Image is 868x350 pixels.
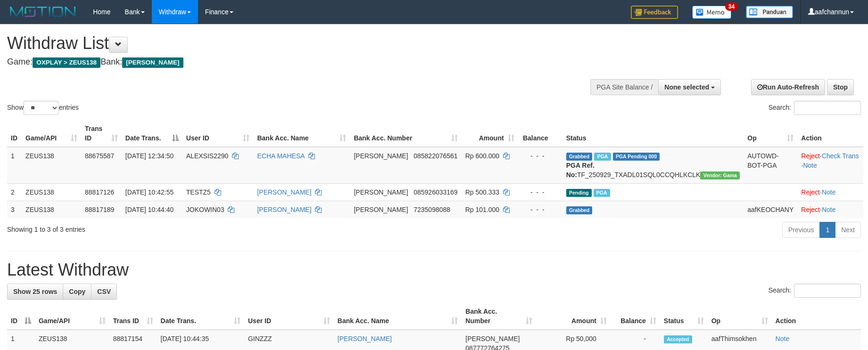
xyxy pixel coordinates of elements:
span: Grabbed [566,153,593,161]
select: Showentries [24,101,59,115]
td: aafKEOCHANY [744,201,797,218]
th: Trans ID: activate to sort column ascending [109,303,157,330]
img: Feedback.jpg [631,6,678,19]
span: 88675587 [85,152,114,160]
h1: Latest Withdraw [7,260,861,279]
span: [DATE] 10:42:55 [125,188,174,196]
th: Op: activate to sort column ascending [744,120,797,147]
a: Run Auto-Refresh [751,79,825,95]
a: CSV [91,284,117,300]
label: Search: [769,284,861,298]
span: Rp 101.000 [465,206,499,213]
span: JOKOWIN03 [186,206,224,213]
th: Balance: activate to sort column ascending [611,303,660,330]
td: · [797,201,863,218]
a: Previous [782,222,820,238]
a: Reject [801,188,820,196]
img: MOTION_logo.png [7,5,79,19]
span: Copy 085822076561 to clipboard [413,152,457,160]
th: Amount: activate to sort column ascending [462,120,518,147]
a: Stop [827,79,854,95]
a: [PERSON_NAME] [257,206,311,213]
span: Vendor URL: https://trx31.1velocity.biz [700,171,740,179]
a: Next [835,222,861,238]
span: Pending [566,189,592,197]
th: Bank Acc. Number: activate to sort column ascending [462,303,536,330]
span: None selected [664,83,709,91]
span: Copy 7235098088 to clipboard [413,206,450,213]
span: Copy 085926033169 to clipboard [413,188,457,196]
span: 88817126 [85,188,114,196]
span: [DATE] 10:44:40 [125,206,174,213]
span: PGA Pending [613,153,660,161]
a: ECHA MAHESA [257,152,304,160]
td: ZEUS138 [22,183,81,201]
th: Status: activate to sort column ascending [660,303,708,330]
td: 1 [7,147,22,184]
a: Check Trans [822,152,859,160]
a: [PERSON_NAME] [338,335,392,342]
th: Action [772,303,861,330]
div: - - - [522,205,559,214]
span: Copy [69,288,85,295]
span: Rp 500.333 [465,188,499,196]
label: Search: [769,101,861,115]
span: Grabbed [566,206,593,214]
th: Bank Acc. Name: activate to sort column ascending [253,120,350,147]
td: 2 [7,183,22,201]
span: CSV [97,288,111,295]
a: 1 [819,222,835,238]
span: Rp 600.000 [465,152,499,160]
th: Op: activate to sort column ascending [708,303,772,330]
th: ID: activate to sort column descending [7,303,35,330]
a: Copy [63,284,91,300]
td: ZEUS138 [22,201,81,218]
span: OXPLAY > ZEUS138 [33,57,100,68]
th: Game/API: activate to sort column ascending [22,120,81,147]
a: [PERSON_NAME] [257,188,311,196]
span: [PERSON_NAME] [465,335,520,342]
div: - - - [522,187,559,197]
td: ZEUS138 [22,147,81,184]
th: Bank Acc. Name: activate to sort column ascending [334,303,462,330]
h4: Game: Bank: [7,57,569,67]
span: 88817189 [85,206,114,213]
a: Show 25 rows [7,284,63,300]
span: [PERSON_NAME] [122,57,183,68]
button: None selected [658,79,721,95]
div: PGA Site Balance / [590,79,658,95]
th: Action [797,120,863,147]
span: Marked by aafmaleo [594,189,610,197]
span: Marked by aafpengsreynich [594,153,611,161]
a: Note [803,162,817,169]
span: ALEXSIS2290 [186,152,229,160]
a: Note [776,335,790,342]
span: TESTZ5 [186,188,211,196]
label: Show entries [7,101,79,115]
input: Search: [794,101,861,115]
th: Balance [518,120,562,147]
td: · [797,183,863,201]
span: [PERSON_NAME] [354,206,408,213]
th: Date Trans.: activate to sort column ascending [157,303,244,330]
th: ID [7,120,22,147]
td: AUTOWD-BOT-PGA [744,147,797,184]
th: Bank Acc. Number: activate to sort column ascending [350,120,461,147]
div: - - - [522,151,559,161]
td: TF_250929_TXADL01SQL0CCQHLKCLK [562,147,744,184]
th: Date Trans.: activate to sort column descending [122,120,182,147]
img: panduan.png [746,6,793,18]
td: · · [797,147,863,184]
a: Note [822,188,836,196]
th: Game/API: activate to sort column ascending [35,303,109,330]
td: 3 [7,201,22,218]
span: 34 [725,2,738,11]
span: Accepted [664,335,692,343]
th: Trans ID: activate to sort column ascending [81,120,122,147]
span: [DATE] 12:34:50 [125,152,174,160]
th: User ID: activate to sort column ascending [244,303,334,330]
span: Show 25 rows [13,288,57,295]
div: Showing 1 to 3 of 3 entries [7,221,355,234]
h1: Withdraw List [7,34,569,53]
th: User ID: activate to sort column ascending [182,120,254,147]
